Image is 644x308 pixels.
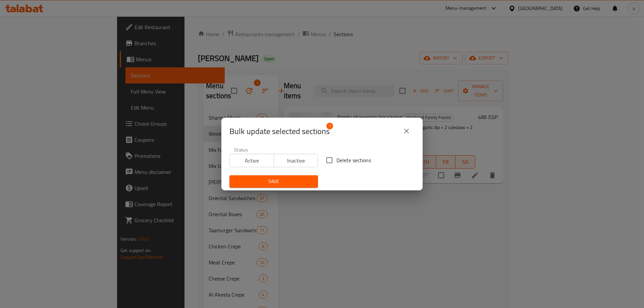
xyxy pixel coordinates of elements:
button: Save [229,175,318,188]
span: 1 [326,123,333,129]
button: close [398,123,415,139]
button: Active [229,154,274,167]
span: Save [235,177,313,186]
button: Inactive [274,154,318,167]
span: Inactive [277,156,316,166]
span: Selected section count [229,126,330,137]
span: Delete sections [336,156,371,164]
span: Active [232,156,271,166]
